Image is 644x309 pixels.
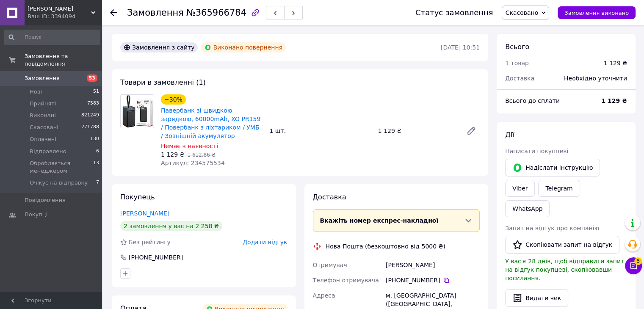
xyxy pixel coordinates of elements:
span: Запит на відгук про компанію [505,225,599,232]
span: Скасовані [30,124,58,131]
span: Артикул: 234575534 [161,160,225,166]
span: Дії [505,131,514,139]
button: Надіслати інструкцію [505,159,600,177]
span: 1 612.86 ₴ [187,152,216,158]
div: Нова Пошта (безкоштовно від 5000 ₴) [323,242,448,251]
img: Павербанк зі швидкою зарядкою, 60000mAh, XO PR159 / Повербанк з ліхтариком / УМБ / Зовнішній акум... [121,95,154,128]
div: Ваш ID: 3394094 [28,13,102,20]
div: [PHONE_NUMBER] [128,253,184,262]
span: Написати покупцеві [505,148,568,154]
span: Повідомлення [25,196,66,204]
span: 821249 [81,112,99,119]
button: Замовлення виконано [558,6,636,19]
button: Видати чек [505,289,568,307]
a: [PERSON_NAME] [120,210,169,217]
a: WhatsApp [505,200,550,217]
div: −30% [161,94,186,105]
time: [DATE] 10:51 [441,44,480,51]
span: Оплачені [30,135,56,143]
div: [PHONE_NUMBER] [386,276,480,284]
span: 13 [93,160,99,175]
span: Доставка [505,75,534,82]
a: Редагувати [463,122,480,139]
div: Виконано повернення [201,42,286,52]
div: 1 129 ₴ [375,125,459,137]
span: Без рейтингу [129,239,171,246]
div: Повернутися назад [110,8,117,17]
span: Всього до сплати [505,97,560,104]
span: Замовлення та повідомлення [25,52,102,68]
span: У вас є 28 днів, щоб відправити запит на відгук покупцеві, скопіювавши посилання. [505,258,624,281]
div: [PERSON_NAME] [384,257,481,273]
span: Прийняті [30,100,56,108]
div: Необхідно уточнити [559,69,632,88]
span: Немає в наявності [161,143,218,149]
span: 271788 [81,124,99,131]
span: Виконані [30,112,56,119]
span: 1 129 ₴ [161,151,184,158]
span: 130 [90,135,99,143]
span: 5 [634,257,642,265]
button: Скопіювати запит на відгук [505,236,619,254]
span: Нові [30,88,42,96]
span: Замовлення виконано [564,10,629,16]
span: Замовлення [25,74,60,82]
span: 1 товар [505,60,529,66]
span: Вкажіть номер експрес-накладної [320,217,439,224]
span: №365966784 [186,8,246,18]
div: Статус замовлення [415,8,493,17]
span: Очікує на відправку [30,179,88,187]
span: Відправлено [30,148,66,155]
a: Павербанк зі швидкою зарядкою, 60000mAh, XO PR159 / Повербанк з ліхтариком / УМБ / Зовнішній акум... [161,107,260,139]
span: Адреса [313,292,335,299]
div: 1 шт. [266,125,374,137]
span: Покупці [25,211,47,218]
span: Отримувач [313,262,347,268]
a: Viber [505,180,535,197]
span: Товари в замовленні (1) [120,78,206,86]
div: 2 замовлення у вас на 2 258 ₴ [120,221,222,231]
span: HUGO [28,5,91,13]
span: 53 [87,74,97,82]
div: 1 129 ₴ [604,59,627,67]
b: 1 129 ₴ [601,97,627,104]
span: Замовлення [127,8,184,18]
span: Доставка [313,193,346,201]
span: 7 [96,179,99,187]
span: Обробляється менеджером [30,160,93,175]
input: Пошук [4,30,100,45]
div: Замовлення з сайту [120,42,198,52]
span: 6 [96,148,99,155]
a: Telegram [538,180,580,197]
span: Всього [505,43,529,51]
span: Телефон отримувача [313,277,379,284]
span: Покупець [120,193,155,201]
span: 51 [93,88,99,96]
span: Скасовано [506,9,539,16]
span: Додати відгук [243,239,287,246]
span: 7583 [87,100,99,108]
button: Чат з покупцем5 [625,257,642,274]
